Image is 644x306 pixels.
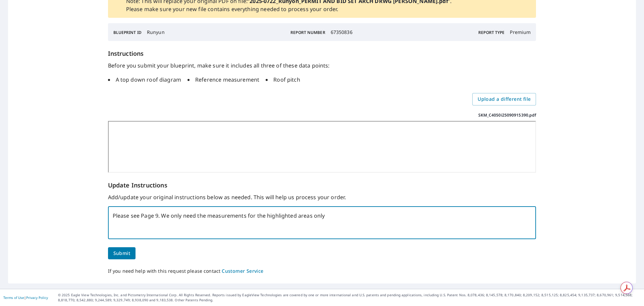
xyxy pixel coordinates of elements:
[147,29,165,36] p: Runyun
[3,296,48,300] p: |
[108,61,536,70] p: Before you submit your blueprint, make sure it includes all three of these data points:
[113,30,142,36] p: Blueprint ID
[478,112,536,118] p: SKM_C4050i25090915390.pdf
[108,247,136,260] button: Submit
[113,249,130,258] span: Submit
[478,95,531,103] span: Upload a different file
[108,121,536,173] iframe: SKM_C4050i25090915390.pdf
[113,213,532,233] textarea: Please see Page 9. We only need the measurements for the highlighted areas only
[331,29,353,36] p: 67350836
[510,29,531,36] p: Premium
[3,295,24,300] a: Terms of Use
[472,93,536,105] label: Upload a different file
[108,49,536,58] h6: Instructions
[222,267,263,275] button: Customer Service
[187,76,259,84] li: Reference measurement
[26,295,48,300] a: Privacy Policy
[290,30,325,36] p: Report Number
[58,293,641,303] p: © 2025 Eagle View Technologies, Inc. and Pictometry International Corp. All Rights Reserved. Repo...
[266,76,300,84] li: Roof pitch
[108,181,536,190] p: Update Instructions
[108,267,536,275] p: If you need help with this request please contact
[108,76,181,84] li: A top down roof diagram
[108,193,536,201] p: Add/update your original instructions below as needed. This will help us process your order.
[478,30,504,36] p: Report Type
